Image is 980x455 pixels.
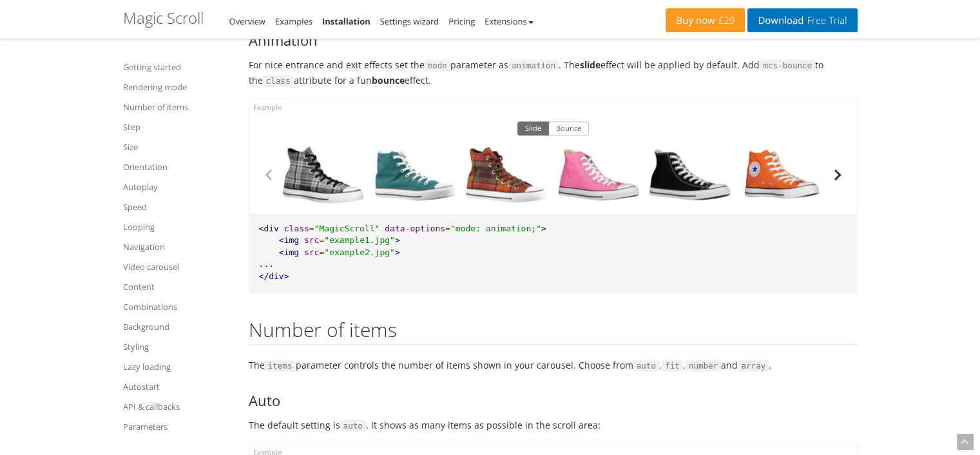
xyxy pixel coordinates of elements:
span: > [541,224,546,233]
a: API & callbacks [123,399,233,414]
span: src [304,247,319,257]
span: = [319,235,324,245]
code: mcs-bounce [760,59,815,71]
span: "MagicScroll" [314,224,380,233]
span: ... [259,259,274,269]
span: src [304,235,319,245]
h1: Magic Scroll [123,10,204,26]
a: Pricing [448,15,475,27]
a: Styling [123,339,233,354]
code: mode [425,59,450,71]
a: Getting started [123,59,233,75]
button: Slide [517,121,549,135]
span: </div> [259,271,289,281]
span: "mode: animation;" [450,224,541,233]
code: items [265,360,296,371]
code: auto [340,420,366,431]
strong: bounce [371,74,404,86]
code: class [263,75,294,86]
a: Background [123,319,233,334]
span: "example1.jpg" [324,235,395,245]
span: Free Trial [803,15,847,26]
code: auto [633,360,658,371]
span: data-options [385,224,445,233]
span: <img [279,247,299,257]
strong: slide [580,59,600,71]
a: Autoplay [123,179,233,195]
a: Navigation [123,239,233,255]
a: Step [123,119,233,135]
h3: Animation [249,32,858,48]
p: For nice entrance and exit effects set the parameter as . The effect will be applied by default. ... [249,57,858,88]
span: = [445,224,450,233]
a: Examples [275,15,312,27]
code: number [686,360,722,371]
a: Parameters [123,419,233,434]
span: <div [259,224,279,233]
a: Buy now£29 [666,8,745,32]
a: Speed [123,199,233,215]
a: Looping [123,219,233,235]
span: <img [279,235,299,245]
span: > [395,247,400,257]
span: £29 [715,15,735,26]
span: = [319,247,324,257]
a: Lazy loading [123,359,233,374]
p: The parameter controls the number of items shown in your carousel. Choose from , , and . [249,358,858,373]
span: = [309,224,314,233]
a: Orientation [123,159,233,175]
h3: Auto [249,392,858,408]
a: Size [123,139,233,155]
code: fit [662,360,683,371]
button: Bounce [548,121,589,135]
a: Number of items [123,99,233,115]
a: Installation [322,15,370,27]
span: class [284,224,309,233]
a: Video carousel [123,259,233,275]
p: The default setting is . It shows as many items as possible in the scroll area: [249,418,858,433]
a: Overview [229,15,265,27]
span: "example2.jpg" [324,247,395,257]
code: animation [508,59,559,71]
span: > [395,235,400,245]
a: Extensions [485,15,533,27]
a: Content [123,279,233,295]
a: DownloadFree Trial [747,8,857,32]
a: Rendering mode [123,79,233,95]
h2: Number of items [249,319,858,345]
code: array [738,360,769,371]
a: Autostart [123,379,233,394]
a: Settings wizard [380,15,439,27]
a: Combinations [123,299,233,315]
